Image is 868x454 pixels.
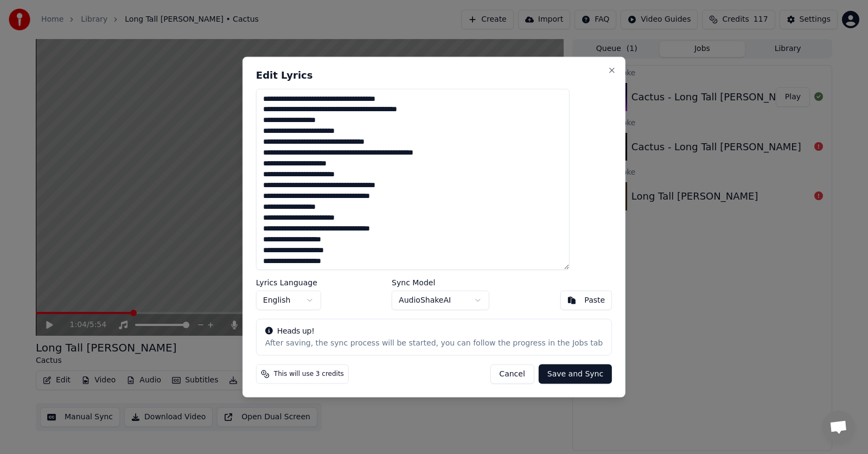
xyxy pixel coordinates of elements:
span: This will use 3 credits [274,370,344,379]
label: Lyrics Language [256,279,321,286]
h2: Edit Lyrics [256,70,612,80]
button: Paste [560,291,612,310]
button: Cancel [490,365,534,384]
div: After saving, the sync process will be started, you can follow the progress in the Jobs tab [265,338,603,349]
div: Heads up! [265,326,603,337]
label: Sync Model [392,279,489,286]
div: Paste [584,295,605,306]
button: Save and Sync [539,365,612,384]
